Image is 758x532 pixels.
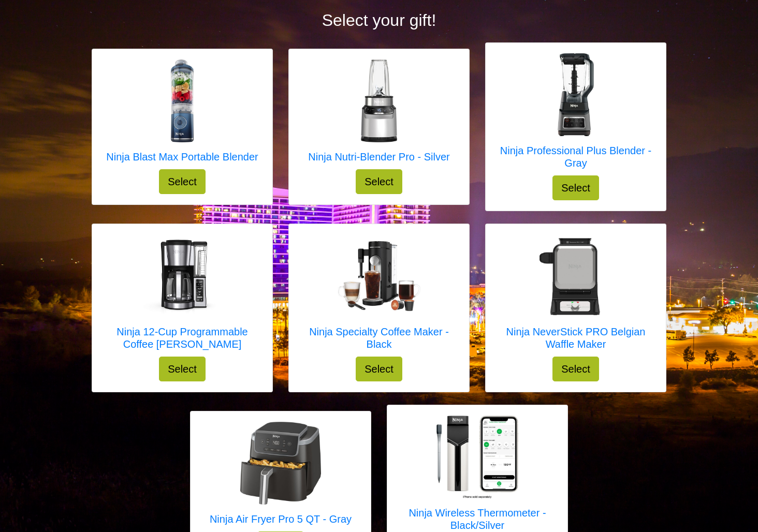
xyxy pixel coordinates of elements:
a: Ninja Professional Plus Blender - Gray Ninja Professional Plus Blender - Gray [496,53,655,175]
img: Ninja Professional Plus Blender - Gray [534,53,617,136]
button: Select [552,357,599,381]
h5: Ninja Nutri-Blender Pro - Silver [308,151,449,163]
img: Ninja 12-Cup Programmable Coffee Brewer [141,234,224,317]
h5: Ninja Professional Plus Blender - Gray [496,144,655,169]
img: Ninja NeverStick PRO Belgian Waffle Maker [534,234,617,317]
a: Ninja 12-Cup Programmable Coffee Brewer Ninja 12-Cup Programmable Coffee [PERSON_NAME] [103,234,262,357]
h5: Ninja Air Fryer Pro 5 QT - Gray [210,513,352,525]
a: Ninja Blast Max Portable Blender Ninja Blast Max Portable Blender [106,60,258,169]
button: Select [552,175,599,200]
button: Select [356,357,402,381]
a: Ninja NeverStick PRO Belgian Waffle Maker Ninja NeverStick PRO Belgian Waffle Maker [496,234,655,357]
h5: Ninja Blast Max Portable Blender [106,151,258,163]
h5: Ninja Wireless Thermometer - Black/Silver [398,507,557,531]
h5: Ninja NeverStick PRO Belgian Waffle Maker [496,326,655,350]
img: Ninja Blast Max Portable Blender [141,60,224,142]
h5: Ninja 12-Cup Programmable Coffee [PERSON_NAME] [103,326,262,350]
h2: Select your gift! [92,10,666,30]
button: Select [356,169,402,194]
img: Ninja Nutri-Blender Pro - Silver [338,60,420,142]
a: Ninja Nutri-Blender Pro - Silver Ninja Nutri-Blender Pro - Silver [308,60,449,169]
button: Select [159,169,206,194]
button: Select [159,357,206,381]
img: Ninja Wireless Thermometer - Black/Silver [436,416,519,498]
a: Ninja Specialty Coffee Maker - Black Ninja Specialty Coffee Maker - Black [299,234,459,357]
h5: Ninja Specialty Coffee Maker - Black [299,326,459,350]
img: Ninja Air Fryer Pro 5 QT - Gray [239,422,322,505]
img: Ninja Specialty Coffee Maker - Black [338,241,420,312]
a: Ninja Air Fryer Pro 5 QT - Gray Ninja Air Fryer Pro 5 QT - Gray [210,422,352,531]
